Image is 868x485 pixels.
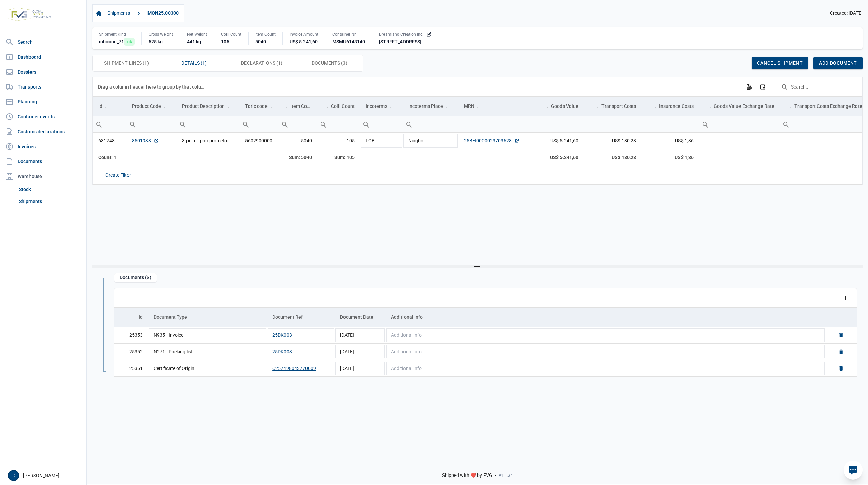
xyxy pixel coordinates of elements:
[279,116,317,132] input: Filter cell
[653,103,658,109] span: Show filter options for column 'Insurance Costs'
[240,97,279,116] td: Column Taric code
[386,308,825,327] td: Column Additional Info
[187,38,207,45] div: 441 kg
[360,97,403,116] td: Column Incoterms
[550,137,578,144] span: US$ 5.241,60
[182,103,225,109] div: Product Description
[675,137,694,144] span: US$ 1,36
[126,116,177,132] td: Filter cell
[331,103,355,109] div: Colli Count
[584,97,642,116] td: Column Transport Costs
[245,103,268,109] div: Taric code
[98,137,121,144] div: 631248
[114,273,157,283] div: Documents (3)
[838,365,844,371] a: Delete
[360,133,403,149] td: FOB
[642,116,699,132] input: Filter cell
[105,172,131,178] div: Create Filter
[114,288,857,377] div: Data grid with 3 rows and 5 columns
[659,103,694,109] div: Insurance Costs
[3,35,84,49] a: Search
[699,116,780,132] td: Filter cell
[458,116,526,132] input: Filter cell
[838,349,844,355] a: Delete
[551,103,578,109] div: Goods Value
[332,38,365,45] div: MSMU6143140
[360,116,403,132] td: Filter cell
[279,116,291,132] div: Search box
[403,133,458,149] td: Ningbo
[221,32,241,37] div: Colli Count
[475,103,480,109] span: Show filter options for column 'MRN'
[148,360,267,377] td: Certificate of Origin
[699,116,711,132] div: Search box
[272,332,292,338] button: 25DK003
[105,7,133,19] a: Shipments
[360,116,372,132] div: Search box
[391,314,423,320] div: Additional Info
[114,327,148,344] td: 25353
[255,32,276,37] div: Item Count
[177,116,189,132] div: Search box
[279,133,317,149] td: 5040
[317,116,330,132] div: Search box
[391,349,422,354] span: Additional Info
[284,154,312,161] div: Item Count Sum: 5040
[290,38,318,45] div: US$ 5.241,60
[148,327,267,344] td: N935 - Invoice
[526,116,584,132] input: Filter cell
[332,32,365,37] div: Container Nr
[103,103,108,109] span: Show filter options for column 'Id'
[255,38,276,45] div: 5040
[284,103,289,109] span: Show filter options for column 'Item Count'
[93,116,105,132] div: Search box
[3,65,84,79] a: Dossiers
[93,116,126,132] input: Filter cell
[272,314,303,320] div: Document Ref
[98,103,102,109] div: Id
[403,116,415,132] div: Search box
[269,103,274,109] span: Show filter options for column 'Taric code'
[366,103,387,109] div: Incoterms
[839,292,851,304] div: Add a row
[499,473,513,478] span: v1.1.34
[708,103,713,109] span: Show filter options for column 'Goods Value Exchange Rate'
[181,59,207,67] span: Details (1)
[177,97,240,116] td: Column Product Description
[145,7,181,19] a: MON25.00300
[819,60,857,66] span: Add document
[177,116,240,132] input: Filter cell
[408,103,443,109] div: Incoterms Place
[752,57,808,69] div: Cancel shipment
[16,183,84,195] a: Stock
[187,32,207,37] div: Net Weight
[139,314,143,320] div: Id
[340,314,373,320] div: Document Date
[120,288,851,307] div: Data grid toolbar
[403,116,458,132] td: Filter cell
[16,195,84,208] a: Shipments
[699,97,780,116] td: Column Goods Value Exchange Rate
[780,116,868,132] input: Filter cell
[775,79,857,95] input: Search in the data grid
[813,57,863,69] div: Add document
[3,125,84,138] a: Customs declarations
[241,59,282,67] span: Declarations (1)
[149,38,173,45] div: 525 kg
[3,170,84,183] div: Warehouse
[99,38,135,45] div: inbound_71
[612,137,636,144] span: US$ 180,28
[3,110,84,123] a: Container events
[124,38,135,46] span: ok
[403,97,458,116] td: Column Incoterms Place
[838,332,844,338] a: Delete
[114,360,148,377] td: 25351
[8,470,19,481] button: D
[743,81,755,93] div: Export all data to Excel
[317,97,360,116] td: Column Colli Count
